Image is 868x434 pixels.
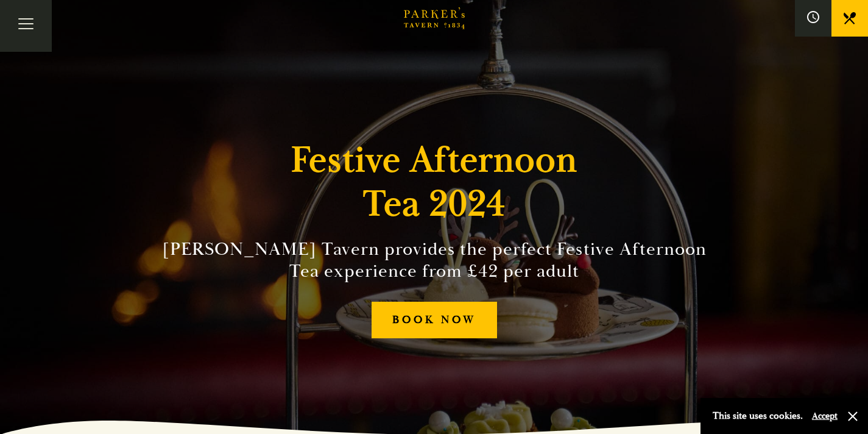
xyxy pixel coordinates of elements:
[372,302,497,339] a: BOOK NOW
[157,238,712,282] h2: [PERSON_NAME] Tavern provides the perfect Festive Afternoon Tea experience from £42 per adult
[261,138,608,226] h1: Festive Afternoon Tea 2024
[847,410,859,422] button: Close and accept
[812,410,838,422] button: Accept
[713,407,803,425] p: This site uses cookies.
